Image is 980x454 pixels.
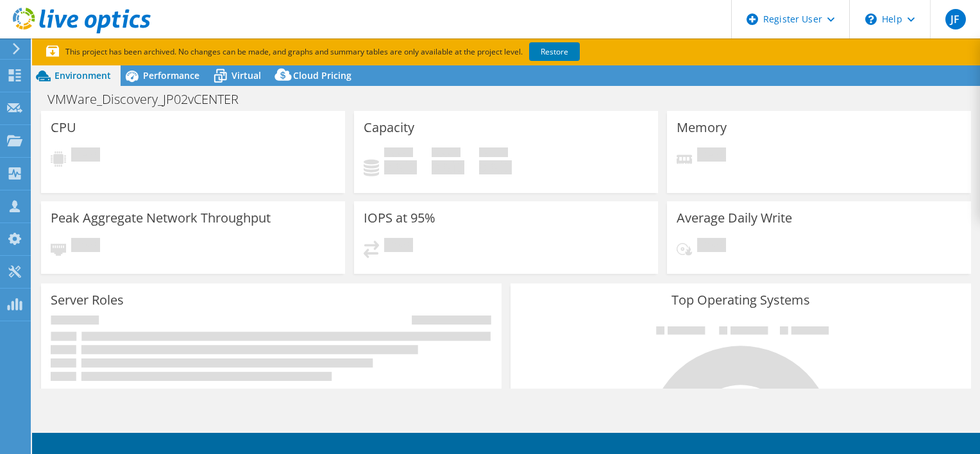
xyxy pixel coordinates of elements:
[51,121,76,135] h3: CPU
[432,147,460,160] span: Free
[677,211,792,225] h3: Average Daily Write
[51,293,124,307] h3: Server Roles
[143,69,199,81] span: Performance
[55,69,111,81] span: Environment
[697,238,726,255] span: Pending
[293,69,351,81] span: Cloud Pricing
[384,238,413,255] span: Pending
[479,147,508,160] span: Total
[232,69,261,81] span: Virtual
[384,160,417,174] h4: 0 GiB
[520,293,961,307] h3: Top Operating Systems
[945,9,966,29] span: JF
[384,147,413,160] span: Used
[677,121,727,135] h3: Memory
[51,211,271,225] h3: Peak Aggregate Network Throughput
[432,160,464,174] h4: 0 GiB
[42,92,258,106] h1: VMWare_Discovery_JP02vCENTER
[71,238,100,255] span: Pending
[479,160,512,174] h4: 0 GiB
[46,45,675,59] p: This project has been archived. No changes can be made, and graphs and summary tables are only av...
[71,147,100,165] span: Pending
[364,211,435,225] h3: IOPS at 95%
[697,147,726,165] span: Pending
[364,121,414,135] h3: Capacity
[529,42,580,61] a: Restore
[865,13,877,25] svg: \n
